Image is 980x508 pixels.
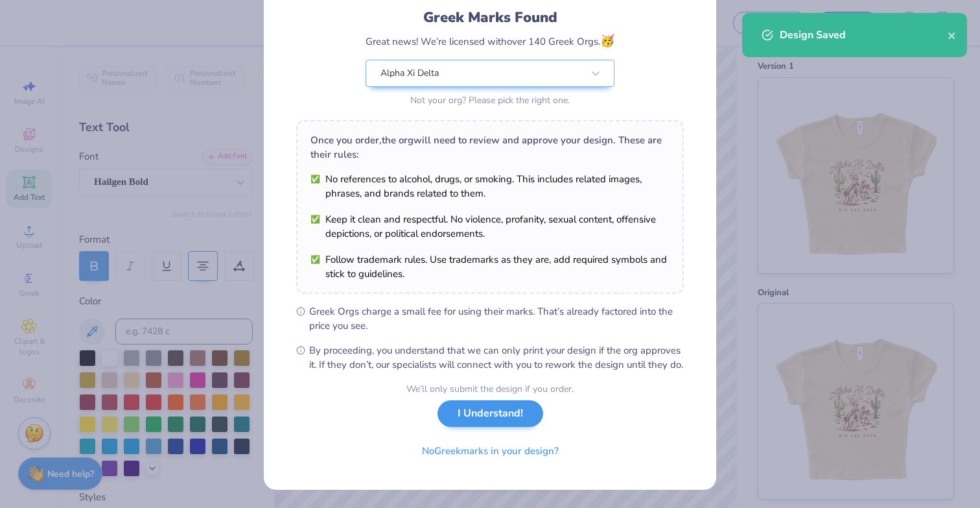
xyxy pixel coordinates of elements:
[310,212,670,241] li: Keep it clean and respectful. No violence, profanity, sexual content, offensive depictions, or po...
[366,7,614,28] div: Greek Marks Found
[309,304,684,333] span: Greek Orgs charge a small fee for using their marks. That’s already factored into the price you see.
[310,133,670,162] div: Once you order, the org will need to review and approve your design. These are their rules:
[600,33,614,49] span: 🥳
[310,172,670,200] li: No references to alcohol, drugs, or smoking. This includes related images, phrases, and brands re...
[948,27,957,43] button: close
[437,400,543,427] button: I Understand!
[411,438,570,465] button: NoGreekmarks in your design?
[366,32,614,50] div: Great news! We’re licensed with over 140 Greek Orgs.
[780,27,948,43] div: Design Saved
[310,252,670,281] li: Follow trademark rules. Use trademarks as they are, add required symbols and stick to guidelines.
[366,93,614,107] div: Not your org? Please pick the right one.
[309,343,684,372] span: By proceeding, you understand that we can only print your design if the org approves it. If they ...
[406,382,574,396] div: We’ll only submit the design if you order.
